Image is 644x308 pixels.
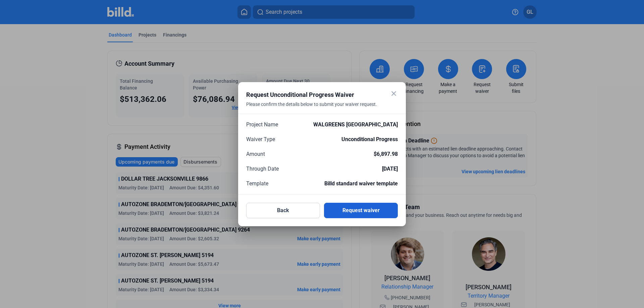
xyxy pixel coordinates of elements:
[246,135,275,143] span: Waiver Type
[246,150,265,158] span: Amount
[390,89,398,98] mat-icon: close
[246,203,320,218] button: Back
[246,101,381,116] div: Please confirm the details below to submit your waiver request.
[246,165,279,173] span: Through Date
[313,121,398,129] span: WALGREENS [GEOGRAPHIC_DATA]
[246,180,268,188] span: Template
[246,90,381,100] div: Request Unconditional Progress Waiver
[246,121,278,129] span: Project Name
[324,203,398,218] button: Request waiver
[382,165,398,173] span: [DATE]
[341,135,398,143] span: Unconditional Progress
[324,180,398,188] span: Billd standard waiver template
[374,150,398,158] span: $6,897.98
